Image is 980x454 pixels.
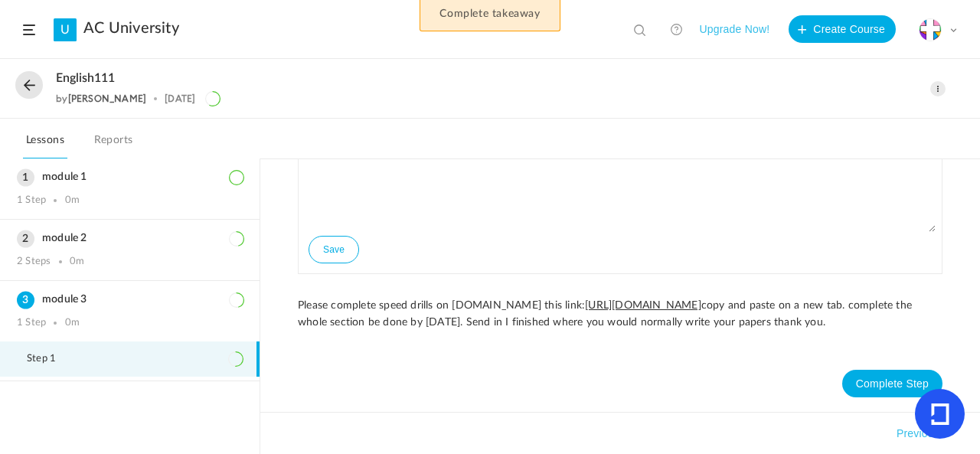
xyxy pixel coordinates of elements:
span: Step 1 [27,353,75,365]
div: 2 Steps [17,256,51,268]
button: Complete Step [842,370,942,397]
div: 0m [70,256,84,268]
p: Please complete speed drills on [DOMAIN_NAME] this link: copy and paste on a new tab. complete th... [298,297,942,332]
div: 0m [65,194,80,207]
div: [DATE] [165,93,195,104]
h3: module 1 [17,171,243,184]
button: Previous [893,424,942,443]
div: by [56,93,146,104]
u: [URL][DOMAIN_NAME] [585,300,701,311]
button: Save [309,236,359,263]
a: [PERSON_NAME] [68,93,147,104]
div: 1 Step [17,194,46,207]
div: 1 Step [17,317,46,329]
span: english111 [56,71,115,86]
a: Reports [91,130,136,159]
a: Lessons [23,130,67,159]
h3: module 2 [17,232,243,245]
h3: module 3 [17,293,243,306]
div: 0m [65,317,80,329]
